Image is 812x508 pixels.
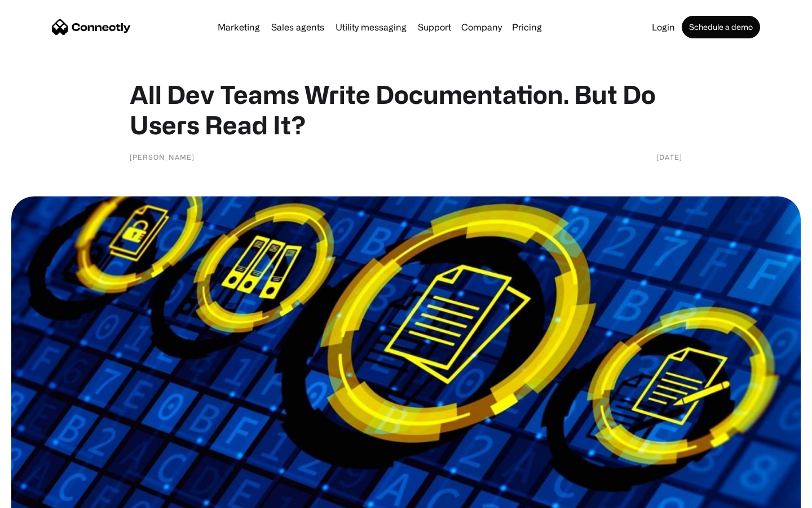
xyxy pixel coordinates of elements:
[267,23,329,32] a: Sales agents
[682,16,760,38] a: Schedule a demo
[130,79,682,140] h1: All Dev Teams Write Documentation. But Do Users Read It?
[461,19,502,35] div: Company
[656,151,682,163] div: [DATE]
[130,151,195,163] div: [PERSON_NAME]
[331,23,411,32] a: Utility messaging
[23,488,68,504] ul: Language list
[647,23,679,32] a: Login
[213,23,264,32] a: Marketing
[507,23,546,32] a: Pricing
[413,23,456,32] a: Support
[11,488,68,504] aside: Language selected: English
